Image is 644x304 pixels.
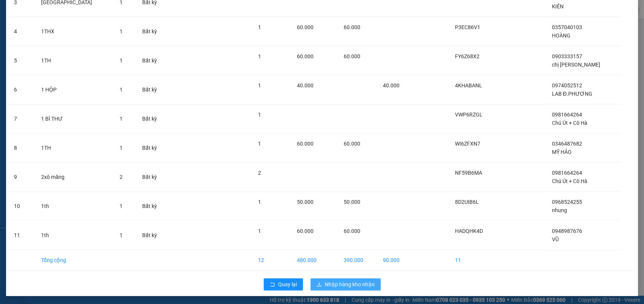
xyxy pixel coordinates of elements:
span: 8D2UIB6L [455,199,479,205]
span: Nhập hàng kho nhận [325,280,375,288]
span: 1 [258,199,261,205]
span: 1 [120,203,123,209]
span: 0903333157 [552,53,582,59]
span: 0981664264 [552,112,582,118]
span: NF59B6MA [455,170,482,176]
span: 60.000 [297,24,314,30]
td: 1th [35,192,114,221]
span: 0346487682 [552,141,582,147]
span: 60.000 [297,228,314,234]
span: WI6ZFXN7 [455,141,480,147]
td: 1TH [35,133,114,163]
span: 1 [258,141,261,147]
span: 1 [120,232,123,238]
span: 0948987676 [552,228,582,234]
span: KIÊN [552,3,564,9]
span: VWP6RZGL [455,112,483,118]
td: 11 [449,250,501,271]
span: HADQHK4D [455,228,483,234]
span: rollback [270,282,275,288]
td: Bất kỳ [136,17,169,46]
td: 5 [8,46,35,75]
td: 4 [8,17,35,46]
span: 60.000 [344,141,360,147]
td: Bất kỳ [136,46,169,75]
span: 60.000 [344,228,360,234]
td: 6 [8,75,35,104]
span: 1 [258,228,261,234]
span: nhung [552,207,567,213]
span: 2 [258,170,261,176]
span: LAB Đ.PHƯƠNG [552,91,592,97]
span: Chú Út + Cô Hà [552,178,587,184]
td: Bất kỳ [136,75,169,104]
td: Bất kỳ [136,221,169,250]
span: 1 [120,87,123,93]
span: 60.000 [344,24,360,30]
span: 2 [120,174,123,180]
td: 10 [8,192,35,221]
td: 1THX [35,17,114,46]
td: 11 [8,221,35,250]
td: 90.000 [377,250,413,271]
span: 0981664264 [552,170,582,176]
span: VŨ [552,236,559,242]
span: P3EC86V1 [455,24,480,30]
span: download [317,282,322,288]
td: 480.000 [291,250,337,271]
span: 1 [120,116,123,122]
td: Bất kỳ [136,163,169,192]
span: MỸ HẢO [552,149,572,155]
td: Bất kỳ [136,104,169,133]
span: 60.000 [297,53,314,59]
button: downloadNhập hàng kho nhận [310,278,381,290]
td: 7 [8,104,35,133]
span: 60.000 [297,141,314,147]
span: 1 [258,82,261,88]
td: 1th [35,221,114,250]
span: 1 [258,53,261,59]
td: 1 BÌ THƯ [35,104,114,133]
td: 1TH [35,46,114,75]
span: HOÀNG [552,33,570,39]
span: 40.000 [383,82,400,88]
span: 50.000 [297,199,314,205]
td: Tổng cộng [35,250,114,271]
span: 1 [120,145,123,151]
td: 12 [252,250,291,271]
span: Quay lại [278,280,297,288]
td: 390.000 [338,250,377,271]
span: 0357040103 [552,24,582,30]
span: 40.000 [297,82,314,88]
td: 2xô măng [35,163,114,192]
span: 50.000 [344,199,360,205]
span: 1 [258,112,261,118]
td: 1 HỘP [35,75,114,104]
span: 0968524255 [552,199,582,205]
span: FY6Z68X2 [455,53,480,59]
button: rollbackQuay lại [264,278,303,290]
span: 1 [120,28,123,34]
td: Bất kỳ [136,192,169,221]
span: 1 [258,24,261,30]
span: 0974052512 [552,82,582,88]
span: 1 [120,57,123,64]
td: Bất kỳ [136,133,169,163]
span: 4KHABANL [455,82,482,88]
span: Chú Út + Cô Hà [552,120,587,126]
td: 9 [8,163,35,192]
span: chị [PERSON_NAME] [552,62,600,68]
span: 60.000 [344,53,360,59]
td: 8 [8,133,35,163]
